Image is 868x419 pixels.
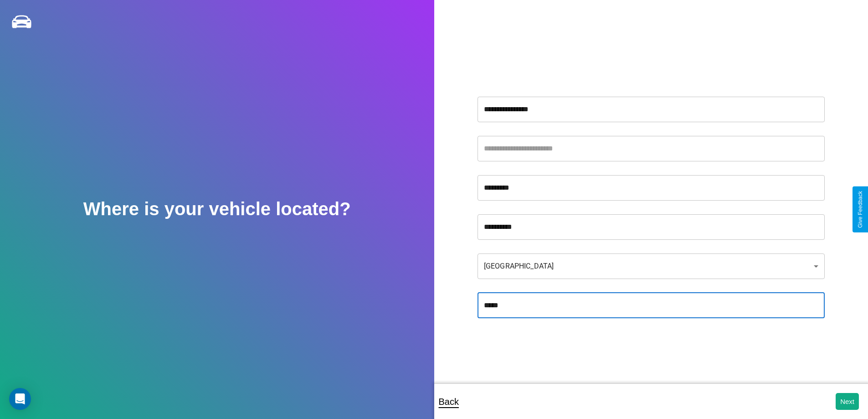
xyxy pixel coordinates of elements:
[478,253,825,279] div: [GEOGRAPHIC_DATA]
[9,388,31,410] div: Open Intercom Messenger
[857,191,863,228] div: Give Feedback
[836,393,859,410] button: Next
[439,393,459,410] p: Back
[83,199,351,219] h2: Where is your vehicle located?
